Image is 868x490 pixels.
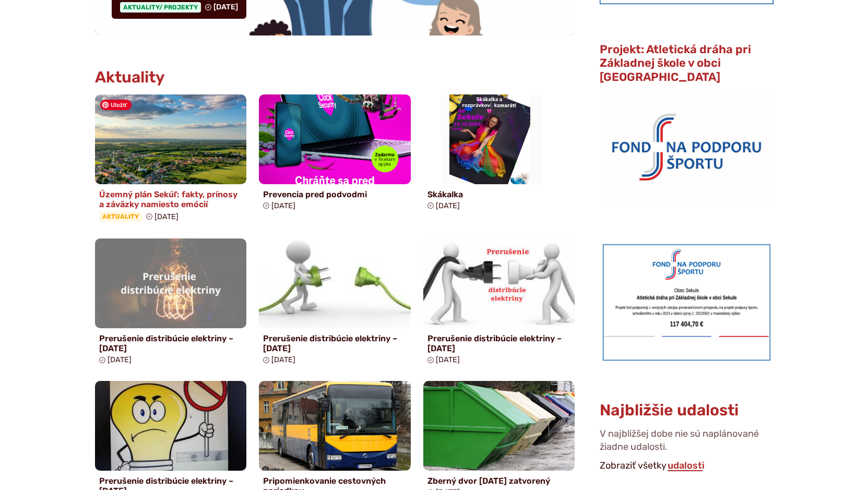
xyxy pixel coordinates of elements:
[600,458,773,474] p: Zobraziť všetky
[600,90,773,202] img: logo_fnps.png
[600,427,773,458] p: V najbližšej dobe nie sú naplánované žiadne udalosti.
[99,189,243,209] h4: Územný plán Sekúľ: fakty, prínosy a záväzky namiesto emócií
[423,94,575,214] a: Skákalka [DATE]
[600,402,739,419] h3: Najbližšie udalosti
[95,94,247,226] a: Územný plán Sekúľ: fakty, prínosy a záväzky namiesto emócií Aktuality [DATE]
[436,355,460,364] span: [DATE]
[427,333,571,353] h4: Prerušenie distribúcie elektriny – [DATE]
[423,238,575,368] a: Prerušenie distribúcie elektriny – [DATE] [DATE]
[263,189,407,199] h4: Prevencia pred podvodmi
[99,333,243,353] h4: Prerušenie distribúcie elektriny – [DATE]
[95,238,247,368] a: Prerušenie distribúcie elektriny – [DATE] [DATE]
[108,355,132,364] span: [DATE]
[120,2,201,13] span: Aktuality
[154,212,179,221] span: [DATE]
[271,201,295,210] span: [DATE]
[667,460,706,471] a: Zobraziť všetky udalosti
[95,69,165,86] h3: Aktuality
[436,201,460,210] span: [DATE]
[99,211,142,222] span: Aktuality
[100,100,132,110] span: Uložiť
[427,189,571,199] h4: Skákalka
[259,94,411,214] a: Prevencia pred podvodmi [DATE]
[427,476,571,486] h4: Zberný dvor [DATE] zatvorený
[271,355,295,364] span: [DATE]
[600,42,751,84] span: Projekt: Atletická dráha pri Základnej škole v obci [GEOGRAPHIC_DATA]
[159,4,198,11] span: / Projekty
[600,241,773,363] img: draha.png
[263,333,407,353] h4: Prerušenie distribúcie elektriny – [DATE]
[259,238,411,368] a: Prerušenie distribúcie elektriny – [DATE] [DATE]
[213,3,238,11] span: [DATE]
